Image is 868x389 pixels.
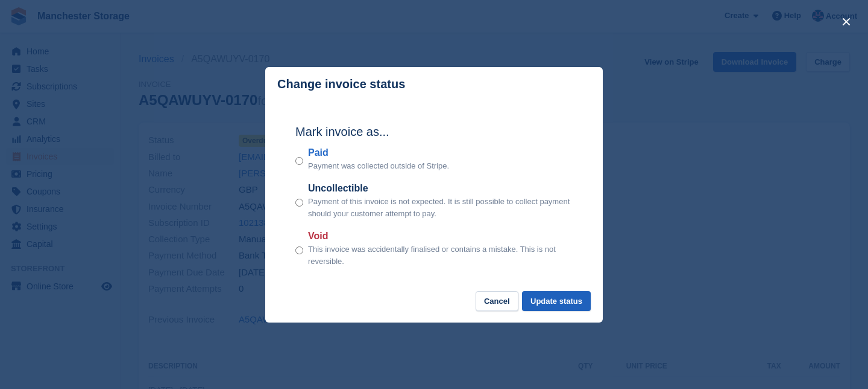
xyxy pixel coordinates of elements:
[308,196,573,219] p: Payment of this invoice is not expected. It is still possible to collect payment should your cust...
[308,229,573,243] label: Void
[308,181,573,196] label: Uncollectible
[277,77,405,91] p: Change invoice status
[308,160,449,172] p: Payment was collected outside of Stripe.
[308,146,449,160] label: Paid
[308,243,573,267] p: This invoice was accidentally finalised or contains a mistake. This is not reversible.
[837,12,856,31] button: close
[522,291,591,311] button: Update status
[295,123,573,141] h2: Mark invoice as...
[476,291,518,311] button: Cancel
